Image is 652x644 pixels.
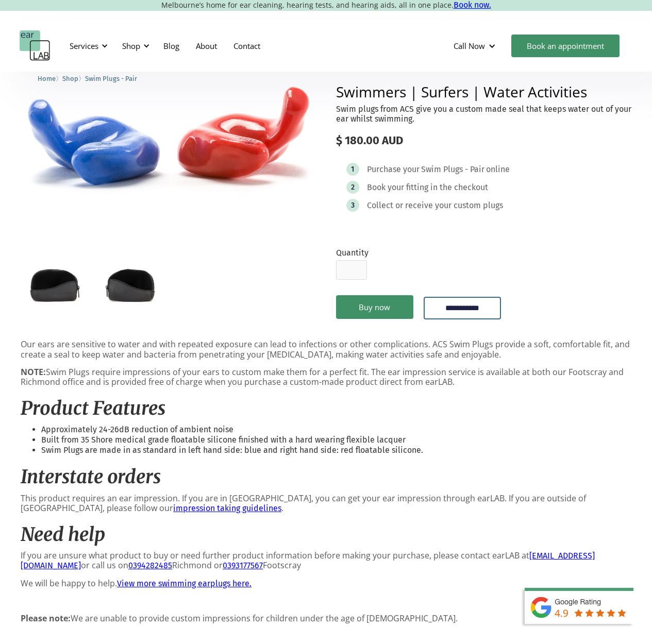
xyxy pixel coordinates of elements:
[116,30,153,61] div: Shop
[21,551,595,570] a: [EMAIL_ADDRESS][DOMAIN_NAME]
[367,182,488,193] div: Book your fitting in the checkout
[445,30,506,61] div: Call Now
[367,164,420,175] div: Purchase your
[128,561,172,570] a: 0394282485
[38,75,56,82] span: Home
[85,75,137,82] span: Swim Plugs - Pair
[21,262,88,307] a: open lightbox
[62,73,78,83] a: Shop
[21,340,631,359] p: Our ears are sensitive to water and with repeated exposure can lead to infections or other compli...
[117,579,252,588] a: View more swimming earplugs here.
[21,367,631,387] p: Swim Plugs require impressions of your ears to custom make them for a perfect fit. The ear impres...
[62,73,85,84] li: 〉
[21,397,165,420] em: Product Features
[21,523,105,546] em: Need help
[21,366,46,378] strong: NOTE:
[421,164,484,175] div: Swim Plugs - Pair
[336,134,632,147] div: $ 180.00 AUD
[351,183,355,191] div: 2
[21,33,316,229] a: open lightbox
[70,41,98,51] div: Services
[38,73,62,84] li: 〉
[122,41,140,51] div: Shop
[41,445,631,455] li: Swim Plugs are made in as standard in left hand side: blue and right hand side: red floatable sil...
[336,84,632,99] h2: Swimmers | Surfers | Water Activities
[454,41,485,51] div: Call Now
[351,165,354,173] div: 1
[336,248,369,258] label: Quantity
[21,551,631,570] p: If you are unsure what product to buy or need further product information before making your purc...
[21,579,631,588] p: We will be happy to help.
[486,164,510,175] div: online
[20,30,51,61] a: home
[155,31,188,61] a: Blog
[511,35,620,57] a: Book an appointment
[21,465,161,488] em: Interstate orders
[41,425,631,435] li: Approximately 24-26dB reduction of ambient noise
[62,75,78,82] span: Shop
[41,435,631,445] li: Built from 35 Shore medical grade floatable silicone finished with a hard wearing flexible lacquer
[336,104,632,124] p: Swim plugs from ACS give you a custom made seal that keeps water out of your ear whilst swimming.
[21,494,631,513] p: This product requires an ear impression. If you are in [GEOGRAPHIC_DATA], you can get your ear im...
[351,201,355,209] div: 3
[38,73,56,83] a: Home
[85,73,137,83] a: Swim Plugs - Pair
[21,33,316,229] img: Swim Plugs - Pair
[336,295,413,319] a: Buy now
[188,31,225,61] a: About
[21,614,631,623] p: We are unable to provide custom impressions for children under the age of [DEMOGRAPHIC_DATA].
[225,31,269,61] a: Contact
[21,596,631,606] p: ‍
[367,200,503,211] div: Collect or receive your custom plugs
[223,561,263,570] a: 0393177567
[96,262,164,307] a: open lightbox
[63,30,111,61] div: Services
[173,503,281,513] a: impression taking guidelines
[21,613,71,624] strong: Please note:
